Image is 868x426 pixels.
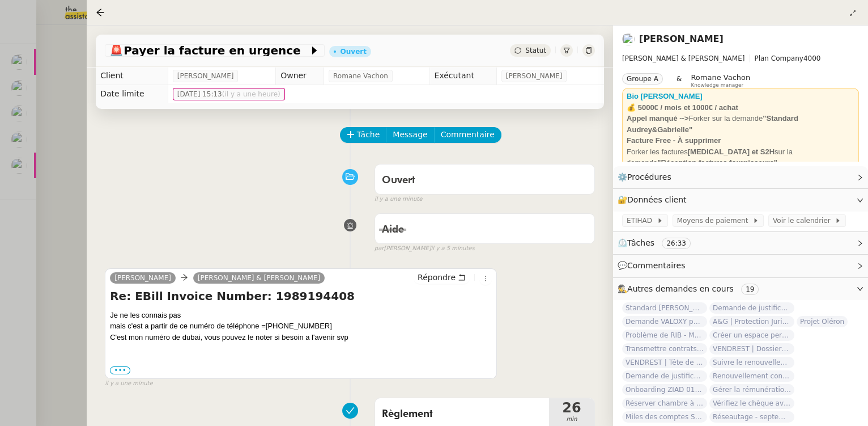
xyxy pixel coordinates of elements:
[613,232,868,254] div: ⏲️Tâches 26:33
[618,261,690,270] span: 💬
[96,67,168,85] td: Client
[357,128,380,141] span: Tâche
[657,158,777,167] strong: "Réception factures fournisseurs"
[340,127,387,143] button: Tâche
[386,127,434,143] button: Message
[627,103,738,112] strong: 💰 5000€ / mois et 1000€ / achat
[622,73,663,85] nz-tag: Groupe A
[382,225,404,235] span: Aide
[266,322,332,330] ringoverc2c-number-84e06f14122c: [PHONE_NUMBER]
[691,73,750,88] app-user-label: Knowledge manager
[627,113,854,135] div: Forker sur la demande
[709,398,794,409] span: Vérifiez le chèque avec La Redoute
[773,215,835,226] span: Voir le calendrier
[193,273,325,283] a: [PERSON_NAME] & [PERSON_NAME]
[627,261,685,270] span: Commentaires
[109,44,124,57] span: 🚨
[618,238,700,247] span: ⏲️
[418,272,456,283] span: Répondre
[639,33,724,44] a: [PERSON_NAME]
[688,147,775,156] strong: [MEDICAL_DATA] et S2H
[691,73,750,82] span: Romane Vachon
[618,171,676,184] span: ⚙️
[627,238,654,247] span: Tâches
[622,316,707,327] span: Demande VALOXY pour Pennylane - Montants importants sans justificatifs
[627,114,688,123] strong: Appel manqué -->
[613,255,868,277] div: 💬Commentaires
[627,172,671,182] span: Procédures
[276,67,324,85] td: Owner
[627,114,798,134] strong: "Standard Audrey&Gabrielle"
[525,47,546,54] span: Statut
[109,45,308,56] span: Payer la facture en urgence
[613,278,868,300] div: 🕵️Autres demandes en cours 19
[709,330,794,341] span: Créer un espace personnel sur SYLAé
[622,357,707,368] span: VENDREST | Tête de lit et housse LA REDOUTE
[709,384,794,395] span: Gérer la rémunération de fin de stage
[677,215,752,226] span: Moyens de paiement
[549,401,594,415] span: 26
[618,193,691,206] span: 🔐
[709,411,794,423] span: Réseautage - septembre 2025
[622,33,635,45] img: users%2FfjlNmCTkLiVoA3HQjY3GA5JXGxb2%2Favatar%2Fstarofservice_97480retdsc0392.png
[431,244,475,254] span: il y a 5 minutes
[803,54,821,62] span: 4000
[110,332,492,343] div: C'est mon numéro de dubai, vous pouvez le noter si besoin a l'avenir svp
[709,302,794,314] span: Demande de justificatifs Pennylane - [DATE]
[627,195,687,204] span: Données client
[506,70,563,82] span: [PERSON_NAME]
[709,343,794,355] span: VENDREST | Dossiers Drive - SCI Gabrielle
[110,288,492,304] h4: Re: EBill Invoice Number: 1989194408
[382,175,415,185] span: Ouvert
[709,370,794,382] span: Renouvellement contrat Opale STOCCO
[429,67,496,85] td: Exécutant
[414,271,470,284] button: Répondre
[441,128,495,141] span: Commentaire
[627,92,703,100] a: Bio [PERSON_NAME]
[341,48,367,55] div: Ouvert
[618,284,763,293] span: 🕵️
[627,146,854,168] div: Forker les factures sur la demande
[110,322,332,330] ringover-84e06f14122c: mais c'est a partir de ce numéro de téléphone =
[110,366,130,374] label: •••
[622,398,707,409] span: Réserver chambre à [GEOGRAPHIC_DATA]
[627,215,657,226] span: ETIHAD
[110,310,492,343] div: Je ne les connais pas
[622,384,707,395] span: Onboarding ZIAD 01/09
[333,70,388,82] span: Romane Vachon
[266,322,332,330] ringoverc2c-84e06f14122c: Call with Ringover
[393,128,427,141] span: Message
[382,406,542,423] span: Règlement
[434,127,501,143] button: Commentaire
[375,244,384,254] span: par
[797,316,848,327] span: Projet Oléron
[622,370,707,382] span: Demande de justificatifs Pennylane - septembre 2025
[110,273,176,283] a: [PERSON_NAME]
[676,73,682,88] span: &
[622,54,744,62] span: [PERSON_NAME] & [PERSON_NAME]
[222,90,280,98] span: (il y a une heure)
[691,82,743,88] span: Knowledge manager
[177,70,234,82] span: [PERSON_NAME]
[96,85,168,103] td: Date limite
[622,411,707,423] span: Miles des comptes Skywards et Flying Blue
[754,54,803,62] span: Plan Company
[622,343,707,355] span: Transmettre contrats et échéances de prêt
[709,357,794,368] span: Suivre le renouvellement produit Trimble
[177,88,280,100] span: [DATE] 15:13
[549,415,594,424] span: min
[627,136,721,145] strong: Facture Free - À supprimer
[613,166,868,188] div: ⚙️Procédures
[375,195,422,204] span: il y a une minute
[627,284,734,293] span: Autres demandes en cours
[741,284,759,295] nz-tag: 19
[622,330,707,341] span: Problème de RIB - MATELAS FRANCAIS
[709,316,794,327] span: A&G | Protection Juridique COVEA
[662,238,691,249] nz-tag: 26:33
[613,189,868,211] div: 🔐Données client
[375,244,475,254] small: [PERSON_NAME]
[622,302,707,314] span: Standard [PERSON_NAME]
[105,379,152,389] span: il y a une minute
